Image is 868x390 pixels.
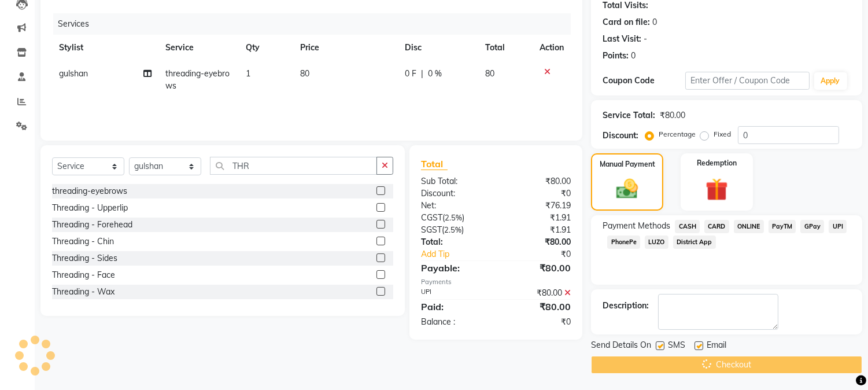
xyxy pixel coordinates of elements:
span: LUZO [645,236,668,249]
div: ₹80.00 [496,175,580,187]
th: Stylist [52,35,158,61]
div: 0 [652,16,657,28]
div: Sub Total: [412,175,496,187]
div: Total: [412,236,496,248]
button: Apply [814,72,847,90]
div: UPI [412,287,496,299]
div: Card on file: [603,16,650,28]
span: District App [673,236,716,249]
a: Add Tip [412,248,510,260]
div: Threading - Forehead [52,219,132,231]
label: Redemption [697,158,737,168]
div: Services [53,13,579,35]
img: _cash.svg [610,176,644,201]
div: ₹80.00 [496,287,580,299]
span: 80 [485,68,494,79]
th: Service [158,35,239,61]
div: ( ) [412,224,496,236]
span: 2.5% [444,225,461,234]
th: Total [478,35,533,61]
th: Action [533,35,571,61]
th: Price [293,35,398,61]
span: UPI [829,220,847,233]
label: Fixed [714,129,731,139]
div: Threading - Upperlip [52,202,128,214]
span: gulshan [59,68,88,79]
span: ONLINE [734,220,764,233]
div: Threading - Chin [52,236,114,248]
span: CGST [421,212,442,223]
span: SMS [668,339,685,354]
span: PhonePe [607,236,640,249]
input: Search or Scan [210,157,377,175]
div: ₹0 [496,316,580,328]
span: 80 [300,68,309,79]
span: Email [707,339,726,354]
span: PayTM [769,220,796,233]
span: CARD [704,220,729,233]
div: ₹0 [496,187,580,200]
div: Coupon Code [603,75,685,87]
div: Balance : [412,316,496,328]
div: ₹80.00 [496,236,580,248]
div: Discount: [603,130,638,142]
span: 0 F [405,68,416,80]
span: CASH [675,220,700,233]
div: ₹80.00 [660,109,685,122]
img: _gift.svg [699,175,735,204]
div: threading-eyebrows [52,185,127,197]
div: Payable: [412,261,496,275]
div: ( ) [412,212,496,224]
span: SGST [421,225,442,235]
span: 1 [246,68,250,79]
th: Qty [239,35,293,61]
div: Points: [603,50,629,62]
div: Threading - Sides [52,252,117,264]
div: Service Total: [603,109,655,122]
div: - [644,33,647,45]
span: GPay [800,220,824,233]
div: 0 [631,50,636,62]
span: | [421,68,423,80]
label: Percentage [659,129,696,139]
div: Payments [421,277,571,287]
div: ₹76.19 [496,200,580,212]
span: 0 % [428,68,442,80]
div: ₹1.91 [496,224,580,236]
span: threading-eyebrows [165,68,230,91]
div: Net: [412,200,496,212]
div: Paid: [412,300,496,314]
div: ₹80.00 [496,300,580,314]
span: Payment Methods [603,220,670,232]
span: Total [421,158,448,170]
span: 2.5% [445,213,462,222]
th: Disc [398,35,478,61]
div: Discount: [412,187,496,200]
div: ₹80.00 [496,261,580,275]
div: Threading - Wax [52,286,114,298]
div: ₹1.91 [496,212,580,224]
div: Last Visit: [603,33,641,45]
input: Enter Offer / Coupon Code [685,72,809,90]
div: Description: [603,300,649,312]
span: Send Details On [591,339,651,354]
div: Threading - Face [52,269,115,281]
div: ₹0 [510,248,580,260]
label: Manual Payment [600,159,655,170]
